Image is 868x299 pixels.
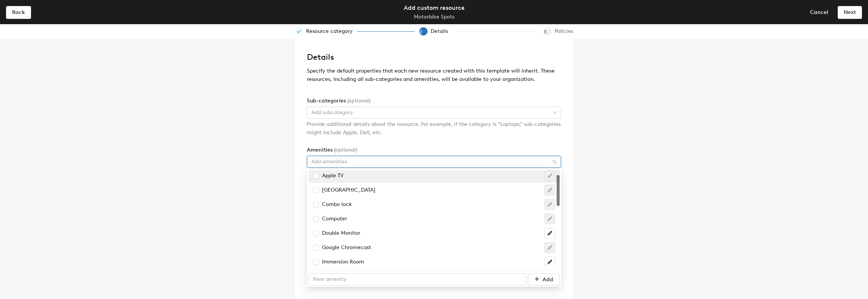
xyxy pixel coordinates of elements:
[414,13,454,21] div: Motorbike Spots
[6,6,31,18] button: Back
[313,243,371,252] div: Google Chromecast
[555,27,573,36] div: Policies
[804,6,835,18] button: Cancel
[308,255,560,269] div: Immersion Room
[308,226,560,240] div: Double Monitor
[307,97,561,105] div: Sub-categories
[308,212,560,226] div: Computer
[307,50,561,64] h2: Details
[313,200,352,209] div: Combo lock
[307,120,561,137] div: Provide additional details about the resource. For example, if the category is "Laptops," sub-cat...
[297,29,301,34] span: check
[838,6,862,18] button: Next
[431,27,453,36] div: Details
[313,258,364,266] div: Immersion Room
[313,172,344,180] div: Apple TV
[308,240,560,255] div: Google Chromecast
[313,229,360,237] div: Double Monitor
[308,273,526,285] input: New amenity
[404,3,465,12] div: Add custom resource
[810,9,828,15] span: Cancel
[307,146,561,154] div: Amenities
[543,276,553,283] span: Add
[844,9,856,15] span: Next
[306,27,357,36] div: Resource category
[308,197,560,212] div: Combo lock
[313,215,347,223] div: Computer
[347,98,370,104] span: (optional)
[12,9,25,15] span: Back
[544,29,553,34] span: 3
[528,273,560,285] button: Add
[307,67,561,84] p: Specify the default properties that each new resource created with this template will inherit. Th...
[313,186,375,194] div: [GEOGRAPHIC_DATA]
[308,183,560,197] div: Charging station
[420,29,429,34] span: 2
[334,147,357,153] span: (optional)
[308,169,560,183] div: Apple TV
